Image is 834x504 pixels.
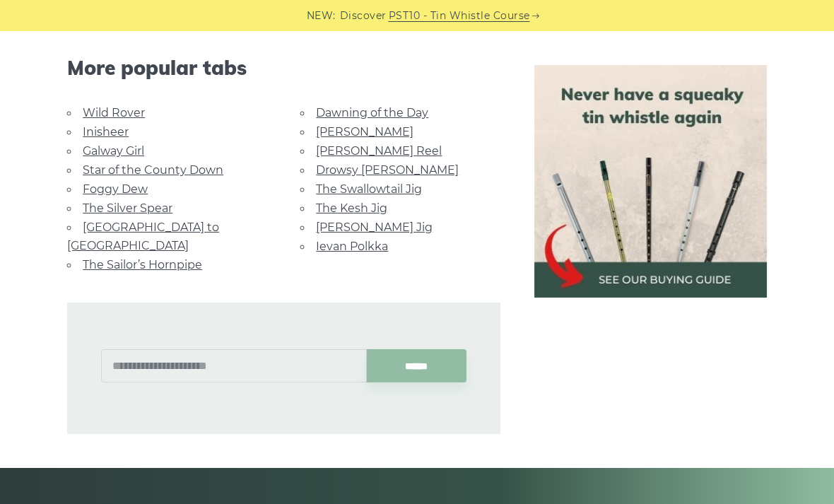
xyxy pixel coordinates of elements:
a: [GEOGRAPHIC_DATA] to [GEOGRAPHIC_DATA] [67,221,219,252]
a: [PERSON_NAME] Jig [316,221,433,234]
a: Star of the County Down [83,163,223,177]
a: PST10 - Tin Whistle Course [389,8,530,24]
a: Foggy Dew [83,182,148,196]
a: Drowsy [PERSON_NAME] [316,163,459,177]
span: NEW: [307,8,336,24]
a: Galway Girl [83,144,144,158]
img: tin whistle buying guide [534,65,767,298]
a: The Silver Spear [83,201,172,215]
span: More popular tabs [67,56,500,80]
a: The Sailor’s Hornpipe [83,258,202,271]
a: The Swallowtail Jig [316,182,422,196]
a: Wild Rover [83,106,145,119]
a: [PERSON_NAME] Reel [316,144,442,158]
span: Discover [340,8,387,24]
a: The Kesh Jig [316,201,387,215]
a: Inisheer [83,125,129,139]
a: [PERSON_NAME] [316,125,413,139]
a: Ievan Polkka [316,240,388,253]
a: Dawning of the Day [316,106,428,119]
